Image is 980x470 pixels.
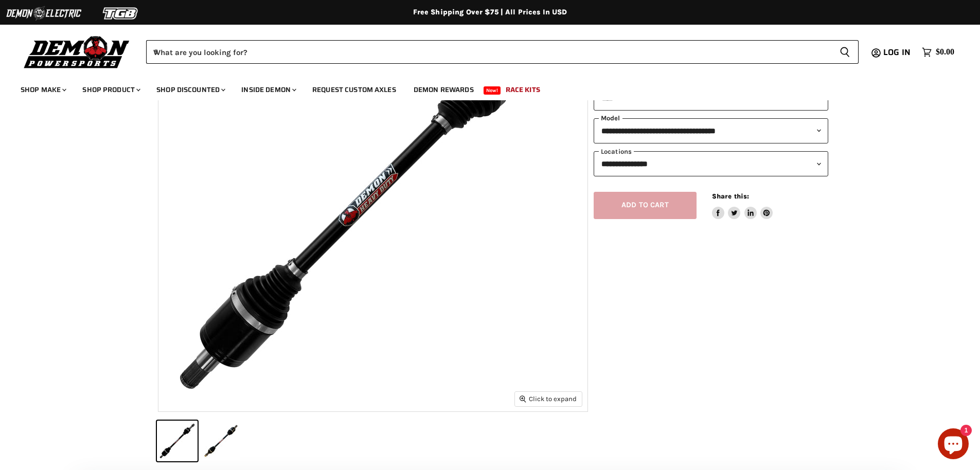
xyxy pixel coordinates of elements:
span: Log in [883,46,911,59]
a: Demon Rewards [406,79,482,100]
span: Share this: [712,192,749,200]
a: Inside Demon [234,79,302,100]
button: IMAGE thumbnail [201,421,241,461]
a: Race Kits [498,79,548,100]
button: Click to expand [515,392,582,406]
a: Shop Discounted [149,79,231,100]
a: Log in [879,48,917,57]
span: Click to expand [520,395,577,403]
div: Free Shipping Over $75 | All Prices In USD [79,8,902,17]
ul: Main menu [13,75,952,100]
a: Shop Product [75,79,147,100]
inbox-online-store-chat: Shopify online store chat [935,428,972,462]
a: Shop Make [13,79,73,100]
img: TGB Logo 2 [82,4,159,23]
a: Request Custom Axles [305,79,404,100]
input: When autocomplete results are available use up and down arrows to review and enter to select [146,40,831,64]
img: Demon Electric Logo 2 [5,4,82,23]
form: Product [146,40,859,64]
select: modal-name [594,118,828,143]
button: Search [831,40,859,64]
select: keys [594,151,828,176]
span: $0.00 [936,47,954,57]
aside: Share this: [712,192,773,219]
img: Demon Powersports [21,33,133,70]
a: $0.00 [917,45,959,60]
span: New! [484,86,501,95]
button: IMAGE thumbnail [157,421,198,461]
